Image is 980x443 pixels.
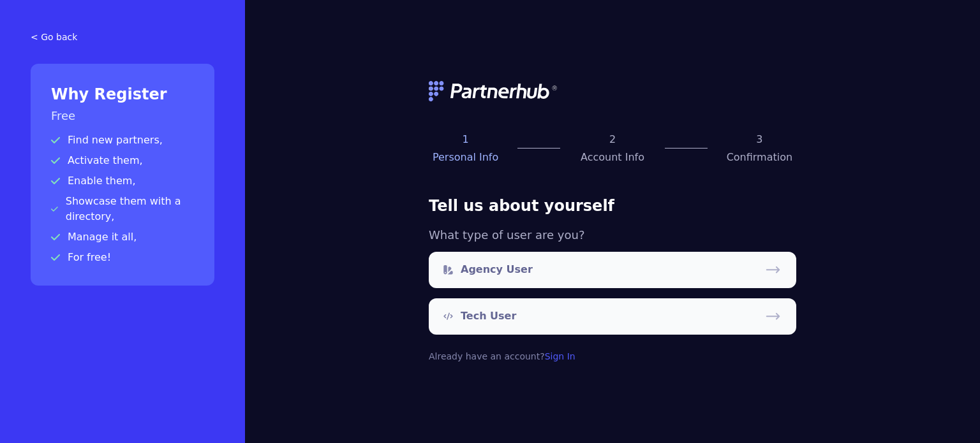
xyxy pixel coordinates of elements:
[429,81,559,101] img: logo
[429,298,796,335] a: Tech User
[545,351,575,361] a: Sign In
[429,350,796,363] p: Already have an account?
[51,107,194,125] h3: Free
[51,229,194,245] p: Manage it all,
[575,132,649,147] p: 2
[51,153,194,168] p: Activate them,
[461,262,533,277] p: Agency User
[429,226,796,244] h5: What type of user are you?
[429,132,502,147] p: 1
[429,196,796,216] h3: Tell us about yourself
[723,132,796,147] p: 3
[575,150,649,165] p: Account Info
[429,252,796,288] a: Agency User
[31,31,214,43] a: < Go back
[51,173,194,189] p: Enable them,
[429,150,502,165] p: Personal Info
[51,133,194,148] p: Find new partners,
[461,309,516,324] p: Tech User
[51,84,194,105] h2: Why Register
[723,150,796,165] p: Confirmation
[51,194,194,224] p: Showcase them with a directory,
[51,250,194,265] p: For free!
